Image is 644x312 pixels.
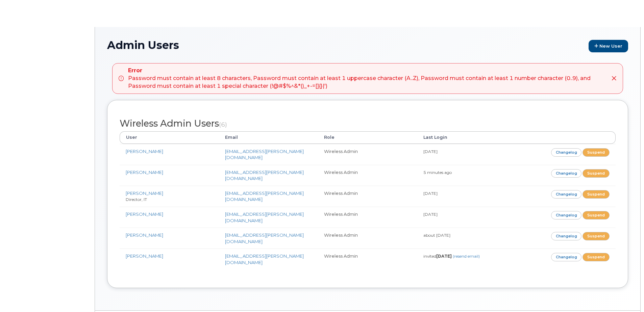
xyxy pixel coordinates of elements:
[583,232,610,240] a: Suspend
[318,165,417,186] td: Wireless Admin
[423,254,480,259] small: invited
[120,131,219,144] th: User
[551,169,582,178] a: Changelog
[318,249,417,269] td: Wireless Admin
[126,232,163,238] a: [PERSON_NAME]
[225,253,304,265] a: [EMAIL_ADDRESS][PERSON_NAME][DOMAIN_NAME]
[583,211,610,219] a: Suspend
[128,67,606,90] div: Password must contain at least 8 characters, Password must contain at least 1 uppercase character...
[589,40,628,52] a: New User
[219,121,227,128] small: (6)
[423,212,438,217] small: [DATE]
[436,254,452,259] strong: [DATE]
[318,207,417,228] td: Wireless Admin
[453,254,480,259] a: (resend email)
[225,232,304,244] a: [EMAIL_ADDRESS][PERSON_NAME][DOMAIN_NAME]
[423,149,438,154] small: [DATE]
[225,149,304,160] a: [EMAIL_ADDRESS][PERSON_NAME][DOMAIN_NAME]
[128,67,606,75] strong: Error
[318,131,417,144] th: Role
[551,148,582,157] a: Changelog
[583,253,610,261] a: Suspend
[318,228,417,249] td: Wireless Admin
[225,170,304,181] a: [EMAIL_ADDRESS][PERSON_NAME][DOMAIN_NAME]
[120,119,616,129] h2: Wireless Admin Users
[126,190,163,196] a: [PERSON_NAME]
[583,190,610,199] a: Suspend
[107,39,628,52] h1: Admin Users
[551,232,582,240] a: Changelog
[126,211,163,217] a: [PERSON_NAME]
[225,211,304,223] a: [EMAIL_ADDRESS][PERSON_NAME][DOMAIN_NAME]
[423,233,450,238] small: about [DATE]
[126,149,163,154] a: [PERSON_NAME]
[318,186,417,207] td: Wireless Admin
[583,148,610,157] a: Suspend
[551,211,582,219] a: Changelog
[417,131,517,144] th: Last Login
[551,190,582,199] a: Changelog
[551,253,582,261] a: Changelog
[126,197,147,202] small: Director, IT
[219,131,318,144] th: Email
[126,253,163,259] a: [PERSON_NAME]
[225,190,304,202] a: [EMAIL_ADDRESS][PERSON_NAME][DOMAIN_NAME]
[126,170,163,175] a: [PERSON_NAME]
[423,170,452,175] small: 5 minutes ago
[423,191,438,196] small: [DATE]
[318,144,417,165] td: Wireless Admin
[583,169,610,178] a: Suspend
